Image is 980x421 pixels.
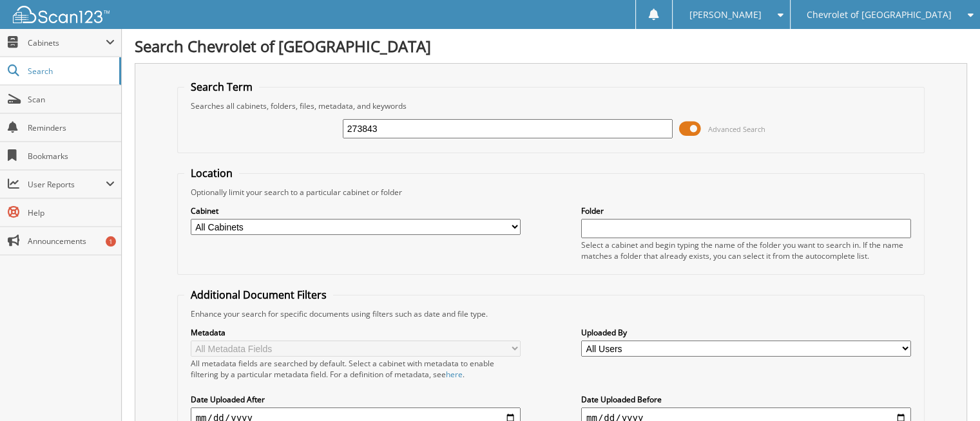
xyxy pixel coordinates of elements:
a: here [446,369,463,380]
span: [PERSON_NAME] [689,11,761,19]
div: Enhance your search for specific documents using filters such as date and file type. [184,308,918,319]
label: Cabinet [191,205,521,216]
label: Uploaded By [581,327,911,338]
div: 1 [106,236,116,247]
legend: Search Term [184,80,259,94]
legend: Location [184,166,239,180]
span: Cabinets [28,37,106,48]
span: Search [28,66,113,77]
label: Date Uploaded After [191,394,521,405]
div: All metadata fields are searched by default. Select a cabinet with metadata to enable filtering b... [191,358,521,380]
span: Bookmarks [28,151,115,162]
span: Announcements [28,236,115,247]
span: Reminders [28,122,115,133]
h1: Search Chevrolet of [GEOGRAPHIC_DATA] [135,35,967,57]
div: Searches all cabinets, folders, files, metadata, and keywords [184,100,918,111]
span: Chevrolet of [GEOGRAPHIC_DATA] [807,11,952,19]
img: scan123-logo-white.svg [13,6,110,23]
label: Date Uploaded Before [581,394,911,405]
span: Scan [28,94,115,105]
span: User Reports [28,179,106,190]
div: Optionally limit your search to a particular cabinet or folder [184,187,918,198]
div: Select a cabinet and begin typing the name of the folder you want to search in. If the name match... [581,239,911,261]
span: Advanced Search [708,124,765,134]
label: Metadata [191,327,521,338]
span: Help [28,207,115,218]
legend: Additional Document Filters [184,288,333,302]
label: Folder [581,205,911,216]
